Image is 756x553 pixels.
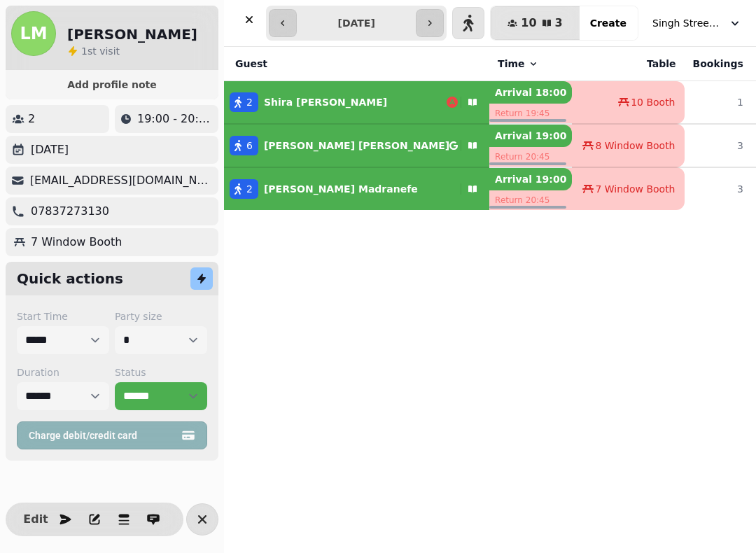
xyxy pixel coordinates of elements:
p: Shira [PERSON_NAME] [264,95,387,109]
label: Duration [17,365,109,379]
span: LM [20,25,47,42]
button: Time [498,57,538,71]
button: 2Shira [PERSON_NAME] [224,85,489,119]
button: Charge debit/credit card [17,421,207,449]
p: Arrival 19:00 [489,168,572,190]
span: 7 Window Booth [595,182,675,196]
label: Party size [115,309,207,323]
span: st [87,45,99,57]
p: Return 19:45 [489,104,572,123]
p: 2 [28,111,35,127]
p: [PERSON_NAME] [PERSON_NAME] [264,139,449,153]
span: 3 [555,17,563,29]
button: Singh Street Bruntsfield [644,10,750,36]
p: [EMAIL_ADDRESS][DOMAIN_NAME] [30,172,213,189]
span: Create [590,18,626,28]
span: 10 [521,17,536,29]
td: 1 [685,81,752,125]
th: Bookings [685,47,752,81]
span: 8 Window Booth [595,139,675,153]
button: Create [579,6,638,40]
button: Add profile note [11,76,213,94]
span: 10 Booth [631,95,675,109]
h2: [PERSON_NAME] [67,24,197,44]
th: Guest [224,47,489,81]
p: Arrival 19:00 [489,125,572,147]
span: Singh Street Bruntsfield [652,16,722,30]
span: 2 [246,182,253,196]
p: 7 Window Booth [31,234,122,251]
span: Add profile note [22,80,202,90]
p: Return 20:45 [489,147,572,167]
td: 3 [685,167,752,210]
span: Edit [27,514,44,525]
p: Arrival 18:00 [489,81,572,104]
p: visit [81,44,120,58]
button: Edit [22,505,50,533]
h2: Quick actions [17,269,123,288]
button: 6[PERSON_NAME] [PERSON_NAME] [224,129,489,162]
p: [PERSON_NAME] Madranefe [264,182,418,196]
p: 19:00 - 20:45 [137,111,213,127]
p: Return 20:45 [489,190,572,210]
th: Table [572,47,684,81]
td: 3 [685,124,752,167]
span: 1 [81,45,87,57]
button: 2[PERSON_NAME] Madranefe [224,172,489,206]
span: Charge debit/credit card [29,430,178,440]
span: 6 [246,139,253,153]
span: Time [498,57,524,71]
label: Status [115,365,207,379]
label: Start Time [17,309,109,323]
p: 07837273130 [31,203,109,220]
button: 103 [491,6,579,40]
span: 2 [246,95,253,109]
p: [DATE] [31,141,69,158]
